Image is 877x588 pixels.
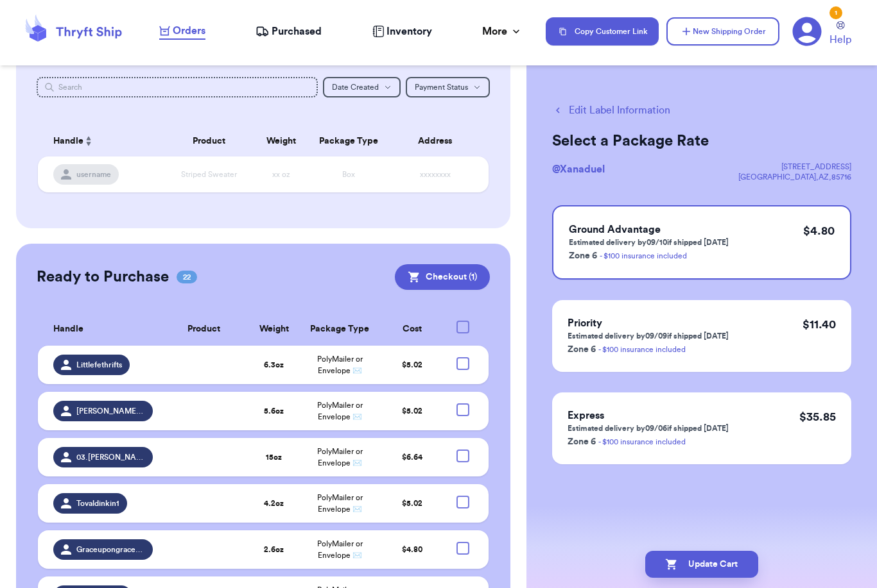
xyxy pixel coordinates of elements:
[568,410,604,421] span: Express
[402,453,422,461] span: $ 6.64
[552,131,851,151] h2: Select a Package Rate
[332,83,379,91] span: Date Created
[402,407,422,415] span: $ 5.02
[829,6,842,19] div: 1
[415,83,468,91] span: Payment Status
[181,171,237,178] span: Striped Sweater
[598,438,686,446] a: - $100 insurance included
[53,323,83,336] span: Handle
[317,448,363,467] span: PolyMailer or Envelope ✉️
[645,551,758,578] button: Update Cart
[552,164,605,174] span: @ Xanaduel
[402,546,422,553] span: $ 4.80
[598,346,686,353] a: - $100 insurance included
[600,252,687,260] a: - $100 insurance included
[272,24,322,39] span: Purchased
[264,361,284,369] strong: 6.3 oz
[829,21,851,47] a: Help
[803,315,836,333] p: $ 11.40
[406,77,490,97] button: Payment Status
[173,23,205,38] span: Orders
[569,224,661,235] span: Ground Advantage
[569,251,597,260] span: Zone 6
[792,17,822,46] a: 1
[254,126,308,156] th: Weight
[76,452,145,462] span: 03.[PERSON_NAME]
[799,408,836,426] p: $ 35.85
[829,32,851,47] span: Help
[83,133,94,149] button: Sort ascending
[803,222,835,240] p: $ 4.80
[177,271,197,283] span: 22
[738,162,851,172] div: [STREET_ADDRESS]
[568,331,729,341] p: Estimated delivery by 09/09 if shipped [DATE]
[402,361,422,369] span: $ 5.02
[420,171,451,178] span: xxxxxxxx
[272,171,290,178] span: xx oz
[76,360,122,370] span: Littlefethrifts
[568,345,596,354] span: Zone 6
[76,544,145,555] span: Graceupongrace713
[568,423,729,433] p: Estimated delivery by 09/06 if shipped [DATE]
[738,172,851,182] div: [GEOGRAPHIC_DATA] , AZ , 85716
[317,401,363,421] span: PolyMailer or Envelope ✉️
[37,77,318,97] input: Search
[159,23,205,40] a: Orders
[395,264,490,290] button: Checkout (1)
[37,267,169,287] h2: Ready to Purchase
[386,24,432,39] span: Inventory
[308,126,389,156] th: Package Type
[389,126,489,156] th: Address
[264,546,284,553] strong: 2.6 oz
[256,24,322,39] a: Purchased
[53,135,83,148] span: Handle
[317,494,363,513] span: PolyMailer or Envelope ✉️
[264,500,284,507] strong: 4.2 oz
[264,407,284,415] strong: 5.6 oz
[300,313,379,346] th: Package Type
[161,313,248,346] th: Product
[379,313,445,346] th: Cost
[266,453,282,461] strong: 15 oz
[76,169,111,180] span: username
[76,498,119,508] span: Tovaldinkin1
[568,318,602,328] span: Priority
[546,17,659,46] button: Copy Customer Link
[372,24,432,39] a: Inventory
[342,171,355,178] span: Box
[482,24,523,39] div: More
[402,500,422,507] span: $ 5.02
[552,103,670,118] button: Edit Label Information
[248,313,300,346] th: Weight
[569,237,729,248] p: Estimated delivery by 09/10 if shipped [DATE]
[76,406,145,416] span: [PERSON_NAME].arrows
[666,17,779,46] button: New Shipping Order
[164,126,254,156] th: Product
[317,355,363,374] span: PolyMailer or Envelope ✉️
[568,437,596,446] span: Zone 6
[323,77,401,97] button: Date Created
[317,540,363,559] span: PolyMailer or Envelope ✉️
